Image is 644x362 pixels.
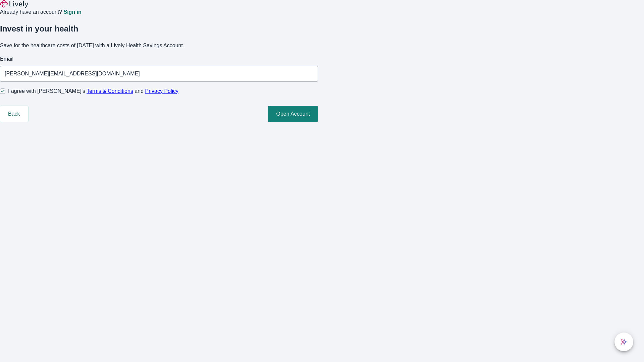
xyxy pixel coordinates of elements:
button: Open Account [268,106,318,122]
svg: Lively AI Assistant [621,339,627,345]
button: chat [614,333,633,351]
a: Privacy Policy [145,88,179,94]
a: Sign in [63,9,81,15]
a: Terms & Conditions [87,88,133,94]
span: I agree with [PERSON_NAME]’s and [8,87,178,95]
